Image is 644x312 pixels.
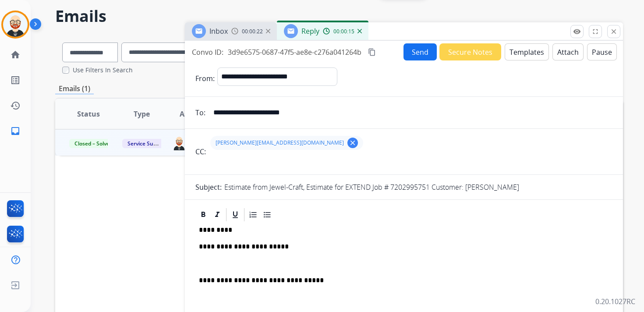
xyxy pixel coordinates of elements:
[403,43,437,60] button: Send
[587,43,617,60] button: Pause
[349,139,357,147] mat-icon: clear
[122,139,172,148] span: Service Support
[10,50,21,60] mat-icon: home
[610,28,618,35] mat-icon: close
[261,208,274,221] div: Bullet List
[10,100,21,111] mat-icon: history
[216,139,344,146] span: [PERSON_NAME][EMAIL_ADDRESS][DOMAIN_NAME]
[192,47,223,57] p: Convo ID:
[333,28,354,35] span: 00:00:15
[229,208,242,221] div: Underline
[301,26,319,36] span: Reply
[505,43,549,60] button: Templates
[134,109,150,119] span: Type
[224,182,519,192] p: Estimate from Jewel-Craft, Estimate for EXTEND Job # 7202995751 Customer: [PERSON_NAME]
[77,109,100,119] span: Status
[180,109,210,119] span: Assignee
[247,208,260,221] div: Ordered List
[10,75,21,85] mat-icon: list_alt
[69,139,118,148] span: Closed – Solved
[3,12,28,37] img: avatar
[195,73,215,84] p: From:
[228,47,361,57] span: 3d9e6575-0687-47f5-ae8e-c276a041264b
[172,135,186,150] img: agent-avatar
[595,296,635,307] p: 0.20.1027RC
[55,7,623,25] h2: Emails
[73,66,133,74] label: Use Filters In Search
[552,43,584,60] button: Attach
[197,208,210,221] div: Bold
[211,208,224,221] div: Italic
[209,26,228,36] span: Inbox
[10,126,21,136] mat-icon: inbox
[242,28,263,35] span: 00:00:22
[195,146,206,157] p: CC:
[368,48,376,56] mat-icon: content_copy
[439,43,501,60] button: Secure Notes
[591,28,599,35] mat-icon: fullscreen
[55,83,94,94] p: Emails (1)
[195,107,205,118] p: To:
[195,182,222,192] p: Subject:
[573,28,581,35] mat-icon: remove_red_eye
